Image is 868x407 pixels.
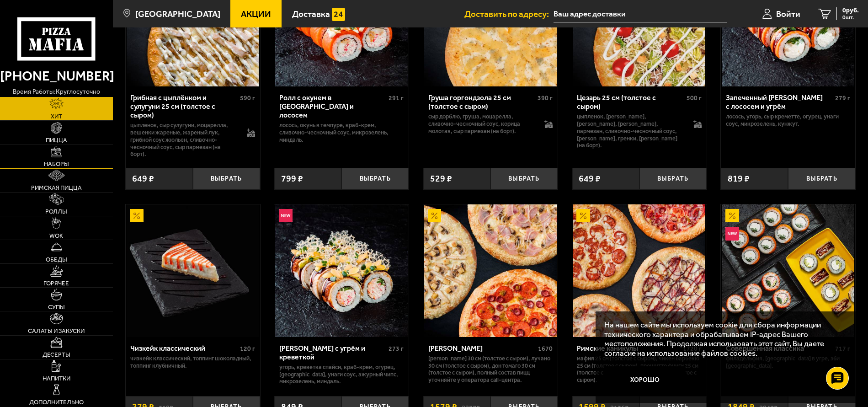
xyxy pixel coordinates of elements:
span: Войти [776,10,800,18]
span: [GEOGRAPHIC_DATA] [135,10,220,18]
p: угорь, креветка спайси, краб-крем, огурец, [GEOGRAPHIC_DATA], унаги соус, ажурный чипс, микрозеле... [279,364,404,385]
span: Доставка [292,10,330,18]
p: цыпленок, сыр сулугуни, моцарелла, вешенки жареные, жареный лук, грибной соус Жюльен, сливочно-че... [130,122,237,158]
a: АкционныйРимские каникулы [572,204,707,337]
button: Хорошо [604,366,686,393]
img: Новинка [279,209,293,223]
a: АкционныйНовинкаСовершенная классика [721,204,855,337]
div: Цезарь 25 см (толстое с сыром) [577,93,684,111]
img: Акционный [576,209,590,223]
span: 273 г [389,345,404,353]
img: Новинка [725,227,739,241]
div: [PERSON_NAME] с угрём и креветкой [279,344,386,361]
span: Пицца [46,137,67,143]
span: Салаты и закуски [28,328,85,334]
img: Чизкейк классический [127,204,259,337]
span: 500 г [687,94,702,102]
span: 390 г [538,94,553,102]
img: Хет Трик [424,204,557,337]
span: WOK [49,233,63,239]
span: Римская пицца [31,185,82,191]
p: цыпленок, [PERSON_NAME], [PERSON_NAME], [PERSON_NAME], пармезан, сливочно-чесночный соус, [PERSON... [577,113,684,149]
button: Выбрать [639,168,707,190]
span: 819 ₽ [728,174,750,183]
span: 649 ₽ [579,174,601,183]
button: Выбрать [788,168,855,190]
span: 649 ₽ [132,174,154,183]
span: 0 руб. [842,7,859,14]
span: Десерты [43,352,70,358]
img: Акционный [725,209,739,223]
img: Римские каникулы [573,204,706,337]
span: 0 шт. [842,15,859,20]
p: [PERSON_NAME] 30 см (толстое с сыром), Лучано 30 см (толстое с сыром), Дон Томаго 30 см (толстое ... [428,355,553,384]
img: 15daf4d41897b9f0e9f617042186c801.svg [332,8,346,21]
p: лосось, окунь в темпуре, краб-крем, сливочно-чесночный соус, микрозелень, миндаль. [279,122,404,143]
div: Римские каникулы [577,344,680,353]
span: Роллы [45,209,67,214]
img: Ролл Калипсо с угрём и креветкой [275,204,408,337]
a: НовинкаРолл Калипсо с угрём и креветкой [274,204,409,337]
img: Акционный [428,209,442,223]
span: 1670 [538,345,553,353]
span: Дополнительно [29,399,84,405]
span: 279 г [835,94,850,102]
p: Чизкейк классический, топпинг шоколадный, топпинг клубничный. [130,355,255,370]
p: сыр дорблю, груша, моцарелла, сливочно-чесночный соус, корица молотая, сыр пармезан (на борт). [428,113,535,134]
span: 529 ₽ [430,174,452,183]
span: Напитки [43,375,70,381]
div: Грибная с цыплёнком и сулугуни 25 см (толстое с сыром) [130,93,237,119]
span: Доставить по адресу: [464,10,554,18]
a: АкционныйЧизкейк классический [126,204,260,337]
input: Ваш адрес доставки [554,5,727,22]
p: Мафия 25 см (толстое с сыром), Чикен Барбекю 25 см (толстое с сыром), Прошутто Фунги 25 см (толст... [577,355,701,384]
p: лосось, угорь, Сыр креметте, огурец, унаги соус, микрозелень, кунжут. [726,113,850,128]
span: Горячее [43,280,69,286]
img: Совершенная классика [722,204,854,337]
button: Выбрать [341,168,409,190]
button: Выбрать [193,168,260,190]
span: Супы [48,304,65,310]
span: Обеды [46,257,67,262]
div: Запеченный [PERSON_NAME] с лососем и угрём [726,93,833,111]
div: Груша горгондзола 25 см (толстое с сыром) [428,93,535,111]
img: Акционный [130,209,144,223]
span: Наборы [44,161,69,167]
button: Выбрать [490,168,558,190]
div: [PERSON_NAME] [428,344,536,353]
span: Акции [241,10,271,18]
span: 120 г [240,345,255,353]
div: Ролл с окунем в [GEOGRAPHIC_DATA] и лососем [279,93,386,119]
span: 291 г [389,94,404,102]
div: Чизкейк классический [130,344,237,353]
a: АкционныйХет Трик [423,204,558,337]
span: 590 г [240,94,255,102]
span: 799 ₽ [281,174,303,183]
p: На нашем сайте мы используем cookie для сбора информации технического характера и обрабатываем IP... [604,320,841,358]
span: Хит [51,113,62,119]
